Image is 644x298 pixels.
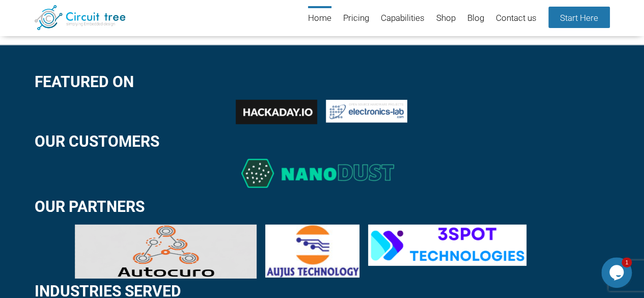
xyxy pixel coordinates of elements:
a: Blog [467,6,484,31]
iframe: chat widget [601,257,634,288]
a: Shop [436,6,456,31]
img: Circuit Tree [35,5,126,30]
h2: Our Partners [35,198,610,215]
a: Contact us [496,6,537,31]
a: Home [308,6,331,31]
a: Capabilities [381,6,425,31]
a: Pricing [343,6,369,31]
h2: Our customers [35,133,610,150]
a: Start Here [548,7,610,28]
h2: Featured On [35,73,610,90]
